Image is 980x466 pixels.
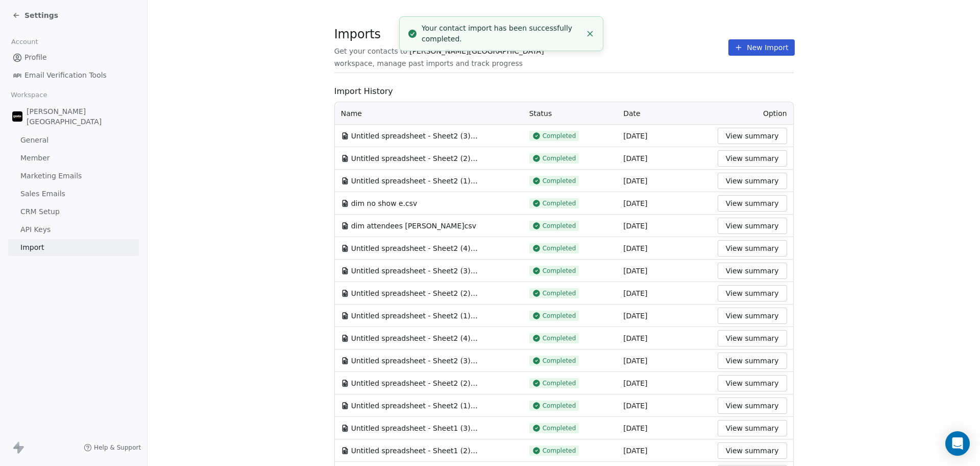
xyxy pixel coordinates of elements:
[20,171,82,181] span: Marketing Emails
[351,378,479,388] span: Untitled spreadsheet - Sheet2 (2).csv
[718,150,787,167] button: View summary
[334,46,408,56] span: Get your contacts to
[341,108,362,119] span: Name
[718,375,787,391] button: View summary
[334,85,794,98] span: Import History
[20,153,50,164] span: Member
[7,34,42,50] span: Account
[27,106,135,127] span: [PERSON_NAME][GEOGRAPHIC_DATA]
[543,379,576,387] span: Completed
[718,218,787,234] button: View summary
[623,401,705,411] div: [DATE]
[623,378,705,388] div: [DATE]
[351,288,479,298] span: Untitled spreadsheet - Sheet2 (2).csv
[334,27,729,42] span: Imports
[623,311,705,321] div: [DATE]
[24,52,47,63] span: Profile
[718,353,787,369] button: View summary
[623,356,705,366] div: [DATE]
[718,195,787,212] button: View summary
[623,333,705,343] div: [DATE]
[718,398,787,414] button: View summary
[543,357,576,365] span: Completed
[8,185,139,202] a: Sales Emails
[20,242,44,253] span: Import
[351,176,479,186] span: Untitled spreadsheet - Sheet2 (1).csv
[543,132,576,140] span: Completed
[351,401,479,411] span: Untitled spreadsheet - Sheet2 (1).csv
[422,23,581,44] div: Your contact import has been successfully completed.
[334,58,523,68] span: workspace, manage past imports and track progress
[351,131,479,141] span: Untitled spreadsheet - Sheet2 (3).csv
[623,288,705,298] div: [DATE]
[543,244,576,252] span: Completed
[543,267,576,275] span: Completed
[543,334,576,342] span: Completed
[623,109,640,118] span: Date
[623,176,705,186] div: [DATE]
[12,10,58,20] a: Settings
[351,356,479,366] span: Untitled spreadsheet - Sheet2 (3).csv
[351,153,479,164] span: Untitled spreadsheet - Sheet2 (2).csv
[8,132,139,149] a: General
[529,109,552,118] span: Status
[12,111,22,122] img: Zeeshan%20Neck%20Print%20Dark.png
[623,153,705,164] div: [DATE]
[409,46,544,56] span: [PERSON_NAME][GEOGRAPHIC_DATA]
[543,289,576,297] span: Completed
[623,131,705,141] div: [DATE]
[623,266,705,276] div: [DATE]
[8,150,139,167] a: Member
[543,222,576,230] span: Completed
[718,263,787,279] button: View summary
[543,402,576,410] span: Completed
[718,308,787,324] button: View summary
[718,330,787,346] button: View summary
[623,423,705,433] div: [DATE]
[8,67,139,84] a: Email Verification Tools
[728,39,794,56] button: New Import
[8,239,139,256] a: Import
[718,128,787,144] button: View summary
[583,27,597,40] button: Close toast
[623,243,705,253] div: [DATE]
[543,424,576,432] span: Completed
[718,420,787,436] button: View summary
[20,135,48,146] span: General
[351,221,476,231] span: dim attendees [PERSON_NAME]csv
[351,423,479,433] span: Untitled spreadsheet - Sheet1 (3).csv
[623,446,705,456] div: [DATE]
[543,447,576,455] span: Completed
[94,444,141,452] span: Help & Support
[8,49,139,66] a: Profile
[945,431,970,456] div: Open Intercom Messenger
[543,154,576,162] span: Completed
[543,177,576,185] span: Completed
[718,173,787,189] button: View summary
[623,198,705,208] div: [DATE]
[351,243,479,253] span: Untitled spreadsheet - Sheet2 (4).csv
[718,442,787,459] button: View summary
[623,221,705,231] div: [DATE]
[351,333,479,343] span: Untitled spreadsheet - Sheet2 (4).csv
[7,87,52,103] span: Workspace
[351,446,479,456] span: Untitled spreadsheet - Sheet1 (2).csv
[8,221,139,238] a: API Keys
[543,312,576,320] span: Completed
[20,189,65,199] span: Sales Emails
[20,224,51,235] span: API Keys
[8,168,139,184] a: Marketing Emails
[24,10,58,20] span: Settings
[84,444,141,452] a: Help & Support
[351,311,479,321] span: Untitled spreadsheet - Sheet2 (1).csv
[24,70,107,81] span: Email Verification Tools
[763,109,787,118] span: Option
[8,203,139,220] a: CRM Setup
[20,206,60,217] span: CRM Setup
[543,199,576,207] span: Completed
[351,266,479,276] span: Untitled spreadsheet - Sheet2 (3).csv
[718,240,787,257] button: View summary
[718,285,787,301] button: View summary
[351,198,418,208] span: dim no show e.csv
